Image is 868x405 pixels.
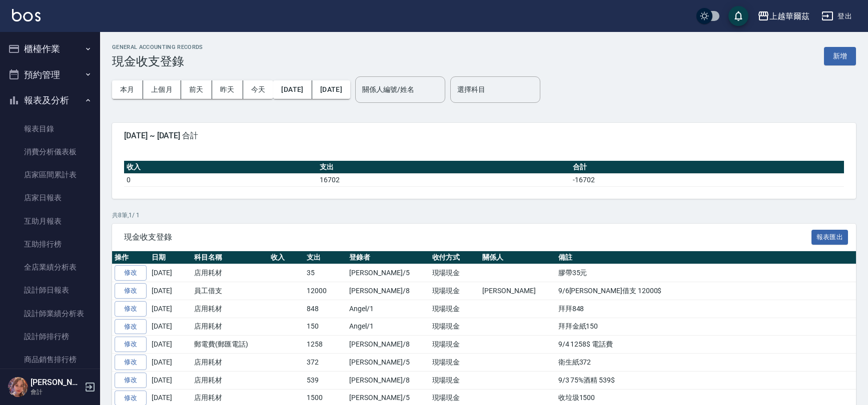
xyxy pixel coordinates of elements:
[430,300,480,318] td: 現場現金
[570,173,844,186] td: -16702
[124,161,317,174] th: 收入
[243,80,274,99] button: 今天
[115,373,147,388] a: 修改
[268,251,305,264] th: 收入
[304,354,347,372] td: 372
[192,251,268,264] th: 科目名稱
[480,282,555,300] td: [PERSON_NAME]
[556,300,856,318] td: 拜拜848
[430,264,480,282] td: 現場現金
[304,282,347,300] td: 12000
[181,80,212,99] button: 前天
[728,6,748,26] button: save
[304,251,347,264] th: 支出
[312,80,350,99] button: [DATE]
[112,251,149,264] th: 操作
[149,264,192,282] td: [DATE]
[149,371,192,389] td: [DATE]
[192,318,268,336] td: 店用耗材
[4,348,96,371] a: 商品銷售排行榜
[4,117,96,140] a: 報表目錄
[811,230,848,245] button: 報表匯出
[4,36,96,62] button: 櫃檯作業
[112,54,203,68] h3: 現金收支登錄
[430,336,480,354] td: 現場現金
[192,354,268,372] td: 店用耗材
[4,62,96,88] button: 預約管理
[192,300,268,318] td: 店用耗材
[149,336,192,354] td: [DATE]
[304,300,347,318] td: 848
[4,233,96,256] a: 互助排行榜
[149,300,192,318] td: [DATE]
[347,371,429,389] td: [PERSON_NAME]/8
[347,354,429,372] td: [PERSON_NAME]/5
[4,279,96,302] a: 設計師日報表
[556,251,856,264] th: 備註
[556,336,856,354] td: 9/4 1258$ 電話費
[31,378,82,388] h5: [PERSON_NAME]
[273,80,312,99] button: [DATE]
[115,265,147,281] a: 修改
[304,318,347,336] td: 150
[824,51,856,60] a: 新增
[143,80,181,99] button: 上個月
[149,318,192,336] td: [DATE]
[149,354,192,372] td: [DATE]
[4,325,96,348] a: 設計師排行榜
[556,264,856,282] td: 膠帶35元
[4,302,96,325] a: 設計師業績分析表
[556,282,856,300] td: 9/6[PERSON_NAME]借支 12000$
[115,319,147,335] a: 修改
[347,264,429,282] td: [PERSON_NAME]/5
[192,371,268,389] td: 店用耗材
[347,300,429,318] td: Angel/1
[112,80,143,99] button: 本月
[304,336,347,354] td: 1258
[4,186,96,209] a: 店家日報表
[430,251,480,264] th: 收付方式
[480,251,555,264] th: 關係人
[304,371,347,389] td: 539
[430,354,480,372] td: 現場現金
[115,355,147,370] a: 修改
[4,210,96,233] a: 互助月報表
[4,140,96,163] a: 消費分析儀表板
[192,336,268,354] td: 郵電費(郵匯電話)
[347,318,429,336] td: Angel/1
[769,10,809,22] div: 上越華爾茲
[4,87,96,113] button: 報表及分析
[112,211,856,220] p: 共 8 筆, 1 / 1
[556,318,856,336] td: 拜拜金紙150
[430,371,480,389] td: 現場現金
[317,161,571,174] th: 支出
[570,161,844,174] th: 合計
[811,232,848,241] a: 報表匯出
[192,282,268,300] td: 員工借支
[430,282,480,300] td: 現場現金
[115,337,147,352] a: 修改
[556,354,856,372] td: 衛生紙372
[4,256,96,279] a: 全店業績分析表
[753,6,813,26] button: 上越華爾茲
[304,264,347,282] td: 35
[149,282,192,300] td: [DATE]
[149,251,192,264] th: 日期
[817,7,856,25] button: 登出
[556,371,856,389] td: 9/3 75%酒精 539$
[347,336,429,354] td: [PERSON_NAME]/8
[347,251,429,264] th: 登錄者
[124,173,317,186] td: 0
[124,131,844,141] span: [DATE] ~ [DATE] 合計
[317,173,571,186] td: 16702
[347,282,429,300] td: [PERSON_NAME]/8
[115,283,147,299] a: 修改
[212,80,243,99] button: 昨天
[112,44,203,50] h2: GENERAL ACCOUNTING RECORDS
[4,163,96,186] a: 店家區間累計表
[31,388,82,397] p: 會計
[12,9,41,21] img: Logo
[115,301,147,317] a: 修改
[430,318,480,336] td: 現場現金
[192,264,268,282] td: 店用耗材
